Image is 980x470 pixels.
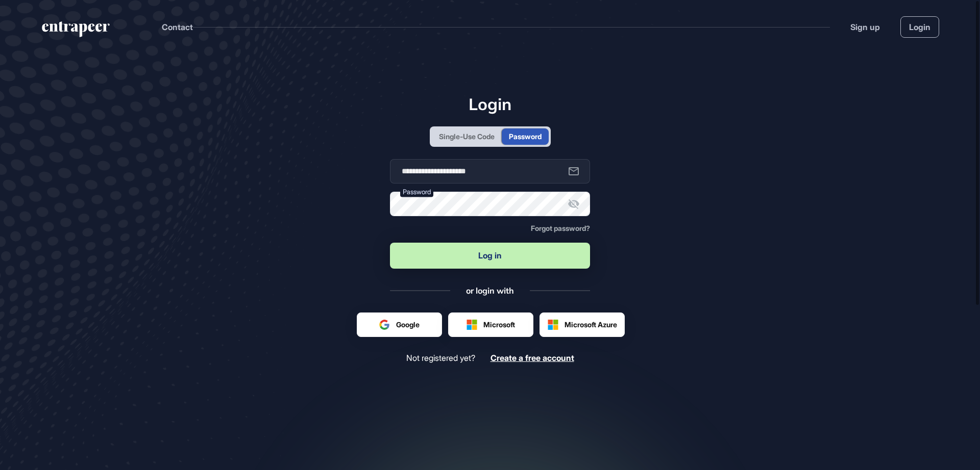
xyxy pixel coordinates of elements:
span: Forgot password? [531,224,590,232]
a: Create a free account [491,353,574,363]
span: Create a free account [491,353,574,363]
a: Login [900,16,939,38]
div: Single-Use Code [439,131,495,142]
a: Sign up [850,21,880,33]
label: Password [400,186,433,197]
div: or login with [466,285,514,296]
span: Not registered yet? [406,353,475,363]
button: Contact [162,20,193,34]
a: Forgot password? [531,224,590,232]
div: Password [509,131,542,142]
a: entrapeer-logo [41,21,111,41]
button: Log in [390,243,590,269]
h1: Login [390,94,590,114]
